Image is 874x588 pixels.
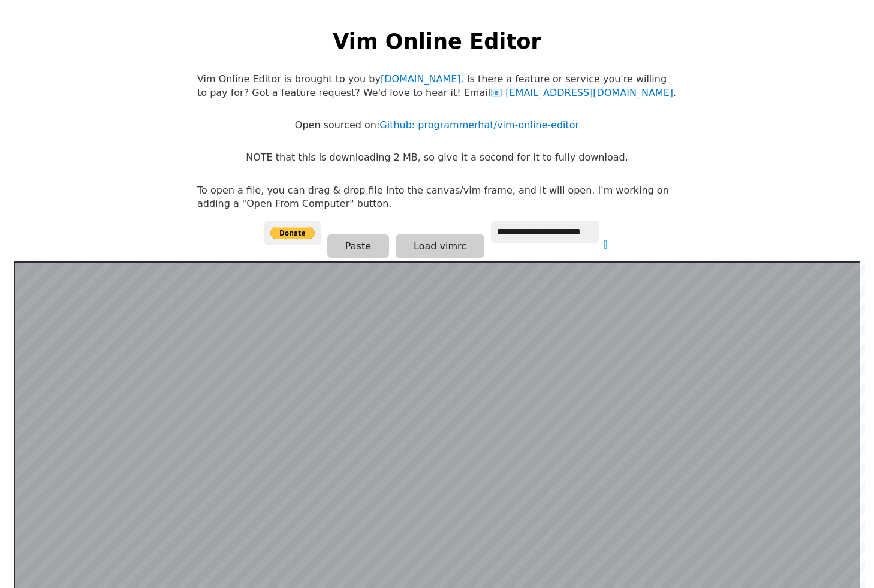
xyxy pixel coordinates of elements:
button: Load vimrc [396,234,484,258]
p: NOTE that this is downloading 2 MB, so give it a second for it to fully download. [246,151,628,164]
a: Github: programmerhat/vim-online-editor [379,119,579,131]
p: Open sourced on: [295,119,579,132]
h1: Vim Online Editor [333,26,541,56]
p: Vim Online Editor is brought to you by . Is there a feature or service you're willing to pay for?... [197,73,677,99]
a: [DOMAIN_NAME] [381,73,461,85]
p: To open a file, you can drag & drop file into the canvas/vim frame, and it will open. I'm working... [197,184,677,211]
button: Paste [327,234,389,258]
a: [EMAIL_ADDRESS][DOMAIN_NAME] [490,87,673,98]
